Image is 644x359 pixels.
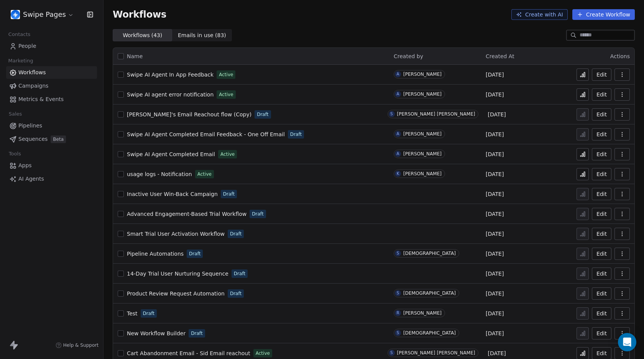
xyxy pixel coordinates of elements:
[143,310,154,317] span: Draft
[397,171,399,177] div: K
[290,131,302,138] span: Draft
[127,72,214,78] span: Swipe AI Agent In App Feedback
[397,350,475,356] div: [PERSON_NAME] [PERSON_NAME]
[403,91,442,97] div: [PERSON_NAME]
[127,330,186,337] a: New Workflow Builder
[6,66,97,79] a: Workflows
[127,290,225,297] a: Product Review Request Automation
[511,9,568,20] button: Create with AI
[219,91,233,98] span: Active
[5,148,24,160] span: Tools
[572,9,635,20] button: Create Workflow
[127,250,184,258] a: Pipeline Automations
[486,290,504,297] span: [DATE]
[488,349,506,357] span: [DATE]
[486,210,504,218] span: [DATE]
[592,168,611,180] button: Edit
[592,307,611,320] button: Edit
[127,310,138,317] span: Test
[113,9,166,20] span: Workflows
[6,40,97,52] a: People
[11,10,20,19] img: user_01J93QE9VH11XXZQZDP4TWZEES.jpg
[397,71,399,77] div: A
[486,230,504,238] span: [DATE]
[56,342,99,348] a: Help & Support
[5,29,34,40] span: Contacts
[6,93,97,106] a: Metrics & Events
[486,131,504,138] span: [DATE]
[592,287,611,300] button: Edit
[6,133,97,145] a: SequencesBeta
[127,231,225,237] span: Smart Trial User Activation Workflow
[403,251,456,256] div: [DEMOGRAPHIC_DATA]
[592,248,611,260] button: Edit
[127,111,251,117] span: [PERSON_NAME]'s Email Reachout flow (Copy)
[18,82,48,90] span: Campaigns
[486,150,504,158] span: [DATE]
[18,69,46,77] span: Workflows
[5,55,36,67] span: Marketing
[397,111,475,117] div: [PERSON_NAME] [PERSON_NAME]
[127,190,218,198] a: Inactive User Win-Back Campaign
[127,91,214,98] a: Swipe AI agent error notification
[592,69,611,81] a: Edit
[197,171,212,178] span: Active
[5,108,25,120] span: Sales
[610,53,630,59] span: Actions
[488,111,506,118] span: [DATE]
[127,131,285,138] a: Swipe AI Agent Completed Email Feedback - One Off Email
[127,211,246,217] span: Advanced Engagement-Based Trial Workflow
[486,53,514,59] span: Created At
[256,350,270,357] span: Active
[592,148,611,160] button: Edit
[394,53,423,59] span: Created by
[127,151,215,157] span: Swipe AI Agent Completed Email
[592,188,611,200] a: Edit
[127,191,218,197] span: Inactive User Win-Back Campaign
[397,151,399,157] div: A
[592,208,611,220] a: Edit
[403,330,456,336] div: [DEMOGRAPHIC_DATA]
[219,71,233,78] span: Active
[127,111,251,118] a: [PERSON_NAME]'s Email Reachout flow (Copy)
[18,162,32,170] span: Apps
[252,211,263,217] span: Draft
[6,119,97,132] a: Pipelines
[397,91,399,97] div: A
[390,350,393,356] div: S
[127,52,143,60] span: Name
[127,91,214,98] span: Swipe AI agent error notification
[127,150,215,158] a: Swipe AI Agent Completed Email
[230,290,242,297] span: Draft
[486,91,504,98] span: [DATE]
[486,190,504,198] span: [DATE]
[127,349,250,357] a: Cart Abandonment Email - Sid Email reachout
[6,80,97,92] a: Campaigns
[9,8,76,21] button: Swipe Pages
[486,330,504,337] span: [DATE]
[592,88,611,101] button: Edit
[397,250,399,256] div: S
[127,290,225,297] span: Product Review Request Automation
[486,71,504,78] span: [DATE]
[6,159,97,172] a: Apps
[592,128,611,140] button: Edit
[6,173,97,185] a: AI Agents
[403,131,442,137] div: [PERSON_NAME]
[18,135,48,143] span: Sequences
[592,268,611,280] button: Edit
[230,230,242,237] span: Draft
[127,310,138,317] a: Test
[223,191,235,197] span: Draft
[403,151,442,157] div: [PERSON_NAME]
[592,108,611,121] button: Edit
[390,111,393,117] div: S
[127,330,186,336] span: New Workflow Builder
